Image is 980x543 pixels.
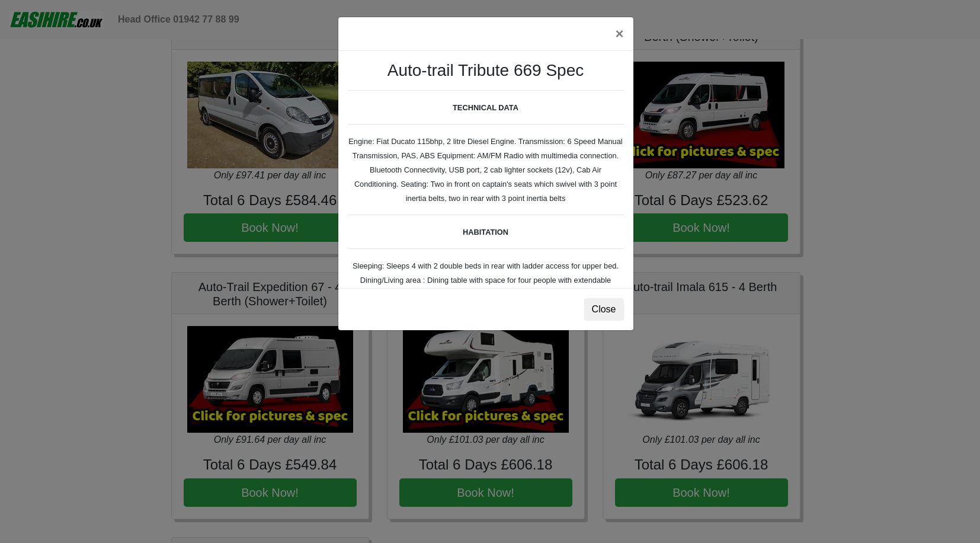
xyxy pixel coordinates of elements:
button: Close [584,298,624,321]
b: TECHNICAL DATA [453,103,518,112]
b: HABITATION [463,228,508,237]
button: × [606,17,633,50]
h3: Auto-trail Tribute 669 Spec [348,60,624,81]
